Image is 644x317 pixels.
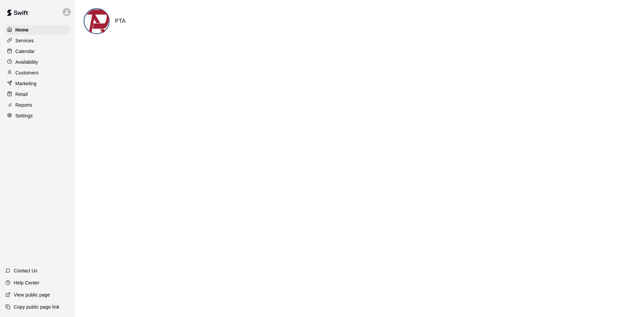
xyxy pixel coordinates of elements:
a: Availability [5,57,70,67]
a: Home [5,25,70,35]
a: Services [5,36,70,46]
a: Retail [5,89,70,99]
p: Home [15,27,29,33]
p: View public page [14,292,50,298]
a: Reports [5,100,70,110]
p: Settings [15,112,33,119]
p: Contact Us [14,267,38,274]
a: Marketing [5,78,70,89]
h6: PTA [115,17,126,25]
p: Availability [15,59,38,65]
p: Reports [15,102,32,108]
a: Calendar [5,46,70,56]
p: Copy public page link [14,304,59,310]
a: Customers [5,68,70,78]
p: Help Center [14,279,39,286]
p: Customers [15,69,39,76]
p: Services [15,37,34,44]
img: PTA logo [85,9,110,34]
p: Calendar [15,48,35,55]
a: Settings [5,111,70,121]
p: Retail [15,91,28,98]
p: Marketing [15,80,37,87]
